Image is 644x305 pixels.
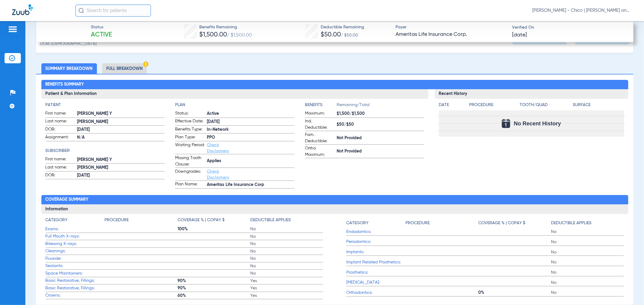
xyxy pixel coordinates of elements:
span: Not Provided [337,135,424,141]
span: No [551,259,624,265]
h4: Procedure [469,102,517,108]
span: Missing Tooth Clause: [175,155,205,168]
h4: Patient [46,102,165,108]
span: / $1,500.00 [227,33,252,38]
a: Check Disclaimers [207,143,229,153]
span: Yes [250,278,323,284]
span: No [250,234,323,240]
span: No [250,256,323,262]
span: [DATE] [77,127,165,133]
h3: Patient & Plan Information [41,89,428,99]
span: Benefits Remaining [200,24,252,30]
span: No Recent History [514,121,561,127]
span: No [250,270,323,276]
span: N/A [77,134,165,141]
span: Benefits Type: [175,126,205,134]
h4: Category [346,220,368,226]
h4: Subscriber [46,148,165,154]
span: Implants: [346,249,405,255]
span: No [551,229,624,235]
span: Last name: [46,118,75,125]
img: hamburger-icon [8,26,18,33]
h3: Recent History [435,89,628,99]
span: Ortho Maximum: [305,145,335,158]
span: Sealants: [46,263,105,269]
span: [DATE] [512,31,527,39]
img: Search Icon [78,8,84,13]
span: Remaining/Total [337,102,424,110]
span: [PERSON_NAME] - Chico | [PERSON_NAME] and [PERSON_NAME] Dental Group [532,8,632,14]
span: Applies [207,158,294,164]
span: 90% [178,285,250,291]
span: / $50.00 [341,33,358,37]
span: Payer [396,24,507,30]
a: Check Disclaimers [207,169,229,180]
span: Plan Type: [175,134,205,141]
span: No [250,248,323,254]
span: No [250,263,323,269]
span: 0% [478,290,551,296]
app-breakdown-title: Surface [573,102,624,110]
span: No [250,226,323,232]
h2: Coverage Summary [41,195,628,205]
h4: Benefits [305,102,337,108]
span: Status [91,24,112,30]
span: No [250,241,323,247]
app-breakdown-title: Tooth/Quad [520,102,571,110]
span: 60% [178,293,250,299]
span: No [551,269,624,275]
span: First name: [46,110,75,118]
span: Orthodontics: [346,290,405,296]
span: Ameritas Life Insurance Corp. [396,31,507,38]
h4: Procedure [105,217,129,223]
span: [MEDICAL_DATA]: [346,279,405,286]
span: $1,500/$1,500 [337,111,424,117]
img: Zuub Logo [12,5,33,15]
img: Hazard [143,61,149,67]
app-breakdown-title: Category [346,217,405,228]
img: Calendar [502,119,510,128]
span: Yes [250,285,323,291]
span: Downgrades: [175,168,205,181]
span: [DATE] [77,172,165,179]
span: Prosthetics: [346,269,405,276]
button: PPO [513,36,567,44]
span: DOB: [46,172,75,179]
span: No [551,249,624,255]
span: [DATE] [207,119,294,125]
app-breakdown-title: Procedure [469,102,517,110]
span: Basic Restorative, Fillings: [46,285,105,291]
span: [PERSON_NAME] [77,165,165,171]
app-breakdown-title: Coverage % | Copay $ [178,217,250,225]
span: Assignment: [46,134,75,141]
span: DOB: [DEMOGRAPHIC_DATA] [40,41,97,47]
h4: Surface [573,102,624,108]
h4: Deductible Applies [250,217,291,223]
iframe: Chat Widget [614,276,644,305]
span: Maximum: [305,110,335,118]
span: Periodontics: [346,239,405,245]
span: No [551,239,624,245]
span: Yes [250,293,323,299]
h4: Tooth/Quad [520,102,571,108]
li: Summary Breakdown [41,63,97,74]
span: $1,500.00 [200,32,227,38]
span: Active [207,111,294,117]
app-breakdown-title: Date [439,102,464,110]
span: In-Network [207,127,294,133]
h4: Procedure [405,220,430,226]
span: Ind. Deductible: [305,118,335,131]
span: 100% [178,226,250,232]
span: Not Provided [337,148,424,155]
app-breakdown-title: Deductible Applies [250,217,323,225]
input: Search for patients [75,5,151,17]
span: Last name: [46,164,75,171]
li: Full Breakdown [102,63,147,74]
span: PPO [207,134,294,141]
span: Waiting Period: [175,142,205,154]
button: Save to PDF [575,36,629,44]
span: Implant Related Prosthetics: [346,259,405,266]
